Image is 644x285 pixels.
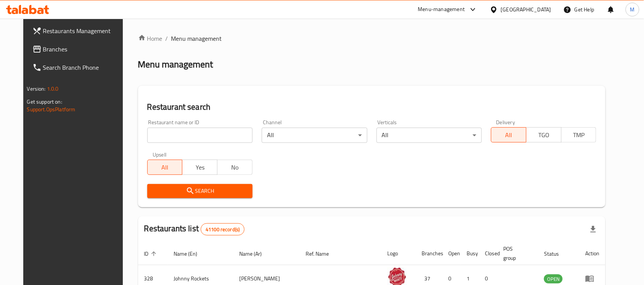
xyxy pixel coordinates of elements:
label: Upsell [153,152,167,157]
div: All [377,128,482,143]
span: Name (Ar) [239,249,272,258]
a: Home [138,34,163,43]
th: Branches [416,242,443,265]
button: All [491,127,526,142]
span: No [221,162,250,173]
div: Menu [585,274,599,283]
th: Logo [382,242,416,265]
span: Version: [27,84,46,94]
span: POS group [504,244,529,263]
th: Action [579,242,605,265]
div: [GEOGRAPHIC_DATA] [501,5,551,14]
span: Search Branch Phone [43,63,125,72]
input: Search for restaurant name or ID.. [147,128,253,143]
th: Open [443,242,461,265]
span: TGO [530,130,559,141]
span: All [151,162,180,173]
a: Restaurants Management [26,22,131,40]
div: Export file [584,220,602,239]
span: Menu management [171,34,222,43]
button: No [217,160,253,175]
a: Branches [26,40,131,58]
a: Search Branch Phone [26,58,131,77]
span: ID [144,249,159,258]
span: Ref. Name [306,249,339,258]
span: TMP [565,130,594,141]
button: All [147,160,183,175]
a: Support.OpsPlatform [27,104,76,114]
span: Yes [185,162,214,173]
h2: Menu management [138,58,213,70]
span: OPEN [544,275,563,283]
button: TMP [561,127,597,142]
h2: Restaurant search [147,101,597,113]
li: / [166,34,168,43]
button: TGO [526,127,562,142]
label: Delivery [496,120,515,125]
th: Busy [461,242,479,265]
span: Get support on: [27,97,62,107]
div: Total records count [201,223,245,235]
div: OPEN [544,274,563,283]
h2: Restaurants list [144,223,245,235]
span: M [630,5,635,14]
th: Closed [479,242,497,265]
div: All [262,128,367,143]
span: 1.0.0 [47,84,59,94]
span: All [494,130,523,141]
nav: breadcrumb [138,34,606,43]
span: Search [153,186,246,196]
span: Branches [43,45,125,54]
div: Menu-management [418,5,465,14]
button: Search [147,184,253,198]
span: Restaurants Management [43,26,125,35]
span: 41100 record(s) [201,226,244,233]
span: Status [544,249,569,258]
button: Yes [182,160,217,175]
span: Name (En) [174,249,208,258]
